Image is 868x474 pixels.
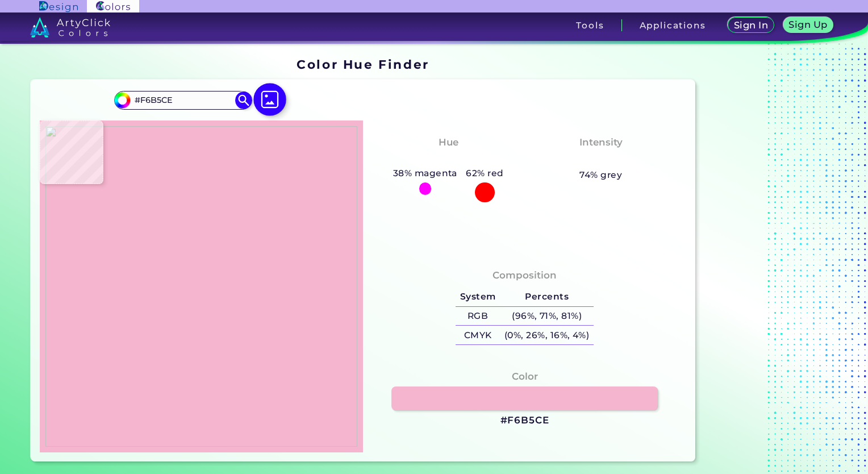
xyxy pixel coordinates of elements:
h5: 74% grey [579,168,622,182]
img: logo_artyclick_colors_white.svg [30,17,110,38]
img: icon picture [254,83,287,116]
h5: 38% magenta [389,166,462,181]
img: c26f5285-4586-4e24-8943-2d96bfbcee82 [45,126,357,447]
h5: System [456,288,500,306]
a: Sign In [730,18,771,32]
h3: Tools [576,21,604,30]
input: type color.. [130,93,236,108]
h3: Applications [640,21,706,30]
h5: Sign In [736,21,766,30]
h5: (0%, 26%, 16%, 4%) [500,326,594,344]
h5: RGB [456,307,500,326]
img: icon search [235,92,252,109]
h4: Color [512,368,538,385]
h3: Pinkish Red [411,152,486,166]
h5: 62% red [462,166,508,181]
h4: Intensity [579,134,623,151]
h5: Sign Up [791,20,826,29]
h5: CMYK [456,326,500,344]
a: Sign Up [786,18,831,32]
h5: (96%, 71%, 81%) [500,307,594,326]
h4: Hue [439,134,458,151]
h1: Color Hue Finder [297,56,429,73]
img: ArtyClick Design logo [39,1,77,12]
h3: #F6B5CE [500,414,549,427]
h4: Composition [493,267,557,284]
h3: Pastel [579,152,622,166]
h5: Percents [500,288,594,306]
